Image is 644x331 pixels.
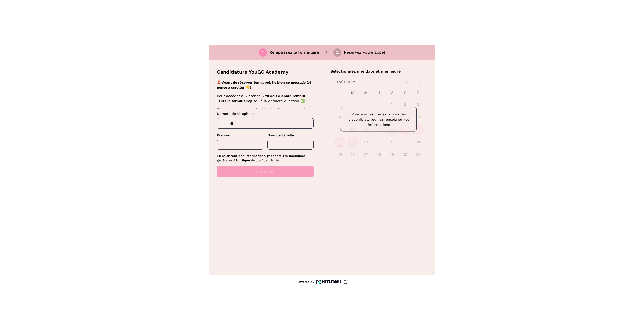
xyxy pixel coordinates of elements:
[345,112,412,127] p: Pour voir les créneaux horaires disponibles, veuillez renseigner vos informations
[269,49,319,56] p: Remplissez le formulaire
[330,68,427,74] p: Sélectionnez une date et une heure
[217,133,230,137] span: Prénom
[217,93,312,103] p: Pour accéder aux créneaux, jusqu’à la dernière question ✅
[218,119,228,127] div: United States: + 1
[267,133,294,137] span: Nom de famille
[336,50,339,55] div: 2
[217,107,312,117] p: Si aucun créneau ne s’affiche à la fin, pas de panique :
[217,80,311,89] strong: 🚨 Avant de réserver ton appel, lis bien ce message (et pense à scroller 👇)
[217,112,255,116] span: Numéro de téléphone
[296,280,348,284] a: Powered by
[236,159,279,162] a: Politique de confidentialité
[262,50,264,55] div: 1
[344,49,385,56] p: Réservez votre appel
[217,68,288,75] p: Candidature YouGC Academy
[296,280,314,284] p: Powered by
[217,154,314,163] p: En saisissant des informations, j'accepte les
[233,159,236,162] span: &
